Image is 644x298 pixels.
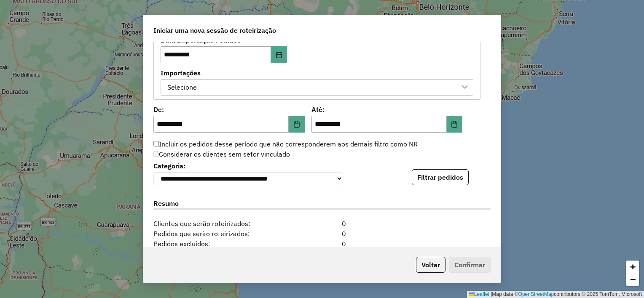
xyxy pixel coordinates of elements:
[153,139,418,149] label: Incluir os pedidos desse período que não corresponderem aos demais filtro como NR
[293,229,351,239] div: 0
[148,239,293,249] span: Pedidos excluídos:
[518,291,554,297] a: OpenStreetMap
[416,257,445,273] button: Voltar
[148,218,293,229] span: Clientes que serão roteirizados:
[412,169,469,185] button: Filtrar pedidos
[447,116,463,133] button: Choose Date
[630,261,636,272] span: +
[153,151,159,157] input: Considerar os clientes sem setor vinculado
[293,218,351,229] div: 0
[626,273,639,286] a: Zoom out
[271,46,287,63] button: Choose Date
[626,261,639,273] a: Zoom in
[630,274,636,285] span: −
[293,239,351,249] div: 0
[153,198,491,210] label: Resumo
[153,161,343,171] label: Categoria:
[467,291,644,298] div: Map data © contributors,© 2025 TomTom, Microsoft
[311,104,463,114] label: Até:
[469,291,489,297] a: Leaflet
[153,25,276,35] span: Iniciar uma nova sessão de roteirização
[148,229,293,239] span: Pedidos que serão roteirizados:
[161,68,473,78] label: Importações
[289,116,305,133] button: Choose Date
[153,149,290,159] label: Considerar os clientes sem setor vinculado
[164,80,200,96] div: Selecione
[153,141,159,146] input: Incluir os pedidos desse período que não corresponderem aos demais filtro como NR
[491,291,492,297] span: |
[153,104,305,114] label: De:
